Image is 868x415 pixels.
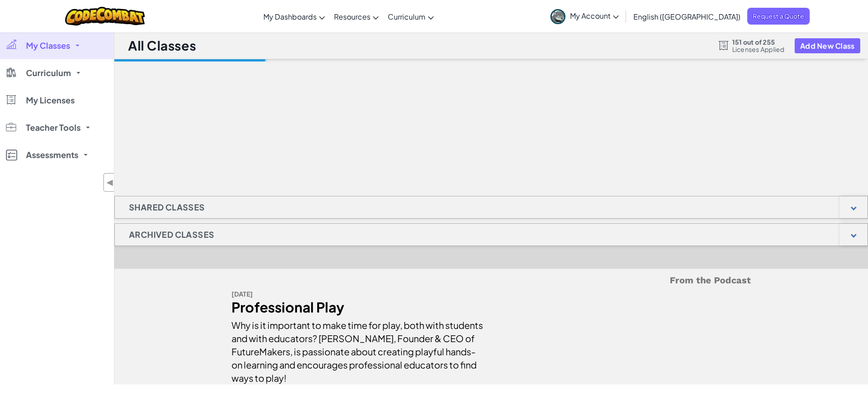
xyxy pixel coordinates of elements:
span: My Licenses [26,96,75,104]
span: Teacher Tools [26,123,81,132]
img: avatar [550,9,565,24]
span: Licenses Applied [732,46,785,53]
h5: From the Podcast [231,273,751,287]
h1: All Classes [128,37,196,54]
div: [DATE] [231,287,484,301]
a: Request a Quote [747,8,810,25]
h1: Shared Classes [115,196,219,219]
span: Resources [334,12,370,21]
a: My Account [546,2,623,31]
span: Curriculum [26,69,71,77]
img: CodeCombat logo [65,7,145,26]
a: My Dashboards [259,4,329,29]
span: 151 out of 255 [732,38,785,46]
span: My Account [570,11,619,20]
h1: Archived Classes [115,223,228,246]
a: English ([GEOGRAPHIC_DATA]) [629,4,745,29]
span: English ([GEOGRAPHIC_DATA]) [633,12,740,21]
span: Curriculum [388,12,426,21]
div: Professional Play [231,301,484,314]
div: Why is it important to make time for play, both with students and with educators? [PERSON_NAME], ... [231,314,484,384]
span: ◀ [106,176,114,189]
a: Resources [329,4,383,29]
button: Add New Class [795,38,860,53]
span: My Dashboards [263,12,317,21]
span: Assessments [26,151,78,159]
span: My Classes [26,41,70,50]
a: Curriculum [383,4,438,29]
